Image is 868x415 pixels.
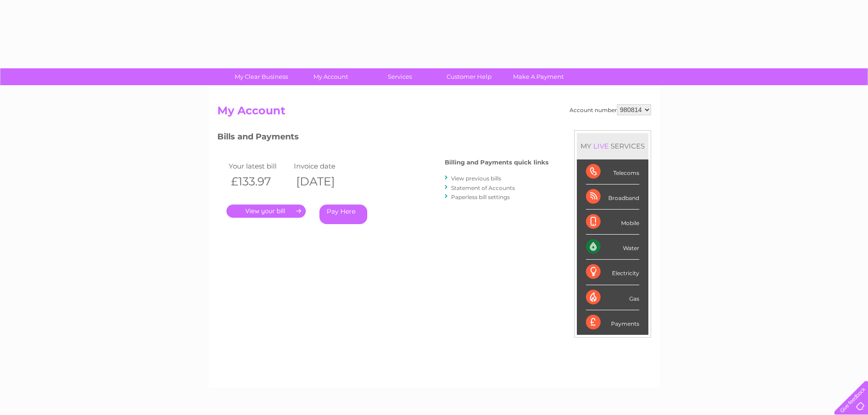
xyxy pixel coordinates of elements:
th: £133.97 [226,172,292,191]
td: Your latest bill [226,160,292,172]
a: . [226,205,306,218]
div: Mobile [586,210,639,235]
div: LIVE [591,142,611,150]
a: Statement of Accounts [451,184,515,191]
h2: My Account [217,104,651,122]
th: [DATE] [292,172,357,191]
a: Make A Payment [501,68,576,85]
div: MY SERVICES [577,133,648,159]
a: My Clear Business [224,68,299,85]
a: My Account [293,68,368,85]
div: Broadband [586,184,639,210]
a: View previous bills [451,175,501,182]
div: Gas [586,285,639,310]
a: Customer Help [431,68,507,85]
a: Paperless bill settings [451,194,510,200]
div: Water [586,235,639,260]
a: Pay Here [319,205,367,224]
div: Electricity [586,260,639,285]
h4: Billing and Payments quick links [445,159,549,166]
div: Telecoms [586,159,639,184]
h3: Bills and Payments [217,130,549,146]
td: Invoice date [292,160,357,172]
a: Services [362,68,437,85]
div: Payments [586,310,639,335]
div: Account number [570,104,651,115]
